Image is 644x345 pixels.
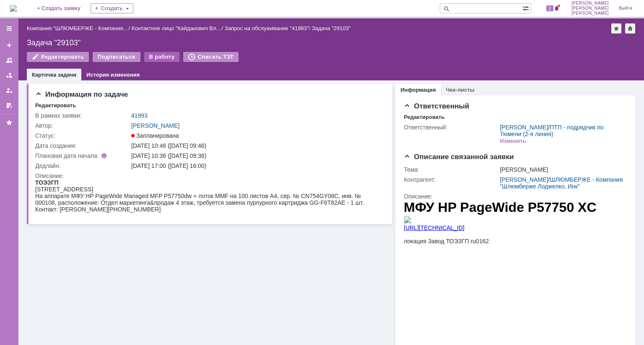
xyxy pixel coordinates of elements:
[3,54,16,67] a: Заявки на командах
[500,124,623,137] div: /
[131,152,380,159] div: [DATE] 10:36 ([DATE] 09:36)
[10,5,17,12] img: logo
[35,152,119,159] div: Плановая дата начала:
[35,132,130,139] div: Статус:
[571,1,609,6] span: [PERSON_NAME]
[312,25,351,31] div: Задача "29103"
[500,138,526,144] div: Изменить
[131,112,148,119] a: 41993
[611,23,621,33] div: Добавить в избранное
[35,122,130,129] div: Автор:
[500,124,548,131] a: [PERSON_NAME]
[35,142,130,149] div: Дата создания:
[404,124,498,131] div: Ответственный:
[131,132,179,139] span: Запланирована
[500,166,623,173] div: [PERSON_NAME]
[35,102,76,109] div: Редактировать
[522,4,531,12] span: Расширенный поиск
[131,162,380,169] div: [DATE] 17:00 ([DATE] 16:00)
[571,11,609,16] span: [PERSON_NAME]
[404,153,514,161] span: Описание связанной заявки
[86,72,140,78] a: История изменения
[132,25,222,31] a: Контактное лицо "Кайданович Вл…
[3,84,16,97] a: Мои заявки
[35,172,382,179] div: Описание:
[27,39,636,47] div: Задача "29103"
[404,114,444,121] div: Редактировать
[225,25,309,31] a: Запрос на обслуживание "41993"
[35,162,130,169] div: Дедлайн:
[3,39,16,52] a: Создать заявку
[27,25,129,31] a: Компания "ШЛЮМБЕРЖЕ - Компания…
[3,99,16,112] a: Мои согласования
[27,25,132,31] div: /
[546,5,554,11] span: 2
[404,193,625,200] div: Описание:
[32,72,76,78] a: Карточка задачи
[500,176,548,183] a: [PERSON_NAME]
[73,27,125,33] span: [PHONE_NUMBER]
[404,166,498,173] div: Тема:
[3,69,16,82] a: Заявки в моей ответственности
[91,3,133,13] div: Создать
[625,23,635,33] div: Сделать домашней страницей
[446,87,475,93] a: Чек-листы
[131,142,380,149] div: [DATE] 10:46 ([DATE] 09:46)
[500,176,623,190] a: ШЛЮМБЕРЖЕ - Компания "Шлюмберже Лоджелко, Инк"
[35,90,128,98] span: Информация по задаче
[404,102,469,110] span: Ответственный
[500,124,603,137] a: ПТП - подрядчик по Тюмени (2-я линия)
[571,6,609,11] span: [PERSON_NAME]
[404,176,498,183] div: Контрагент:
[225,25,312,31] div: /
[400,87,436,93] a: Информация
[132,25,225,31] div: /
[10,5,17,12] a: Перейти на домашнюю страницу
[35,112,130,119] div: В рамках заявки:
[131,122,179,129] a: [PERSON_NAME]
[500,176,623,190] div: /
